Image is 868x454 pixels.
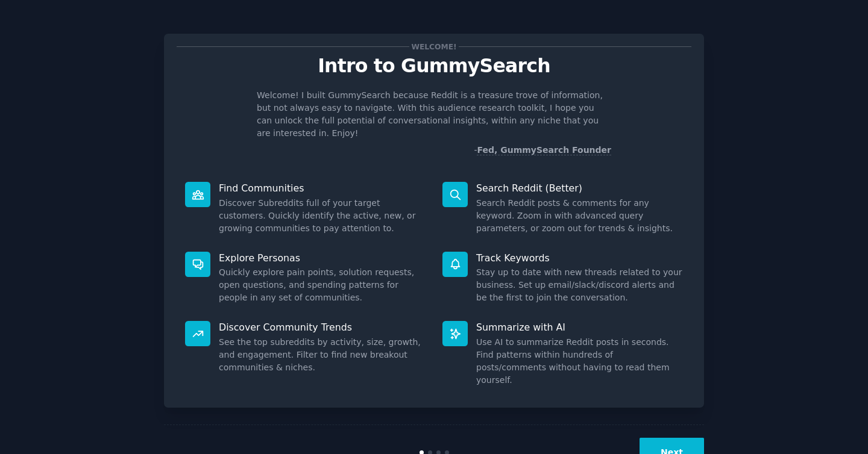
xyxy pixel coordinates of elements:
[219,321,426,334] p: Discover Community Trends
[476,266,683,304] dd: Stay up to date with new threads related to your business. Set up email/slack/discord alerts and ...
[476,336,683,387] dd: Use AI to summarize Reddit posts in seconds. Find patterns within hundreds of posts/comments with...
[219,252,426,264] p: Explore Personas
[476,182,683,194] p: Search Reddit (Better)
[219,197,426,235] dd: Discover Subreddits full of your target customers. Quickly identify the active, new, or growing c...
[219,182,426,194] p: Find Communities
[177,55,691,76] p: Intro to GummySearch
[476,197,683,235] dd: Search Reddit posts & comments for any keyword. Zoom in with advanced query parameters, or zoom o...
[476,321,683,334] p: Summarize with AI
[476,252,683,264] p: Track Keywords
[477,145,611,155] a: Fed, GummySearch Founder
[474,144,611,157] div: -
[257,89,611,140] p: Welcome! I built GummySearch because Reddit is a treasure trove of information, but not always ea...
[219,266,426,304] dd: Quickly explore pain points, solution requests, open questions, and spending patterns for people ...
[409,40,459,53] span: Welcome!
[219,336,426,374] dd: See the top subreddits by activity, size, growth, and engagement. Filter to find new breakout com...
